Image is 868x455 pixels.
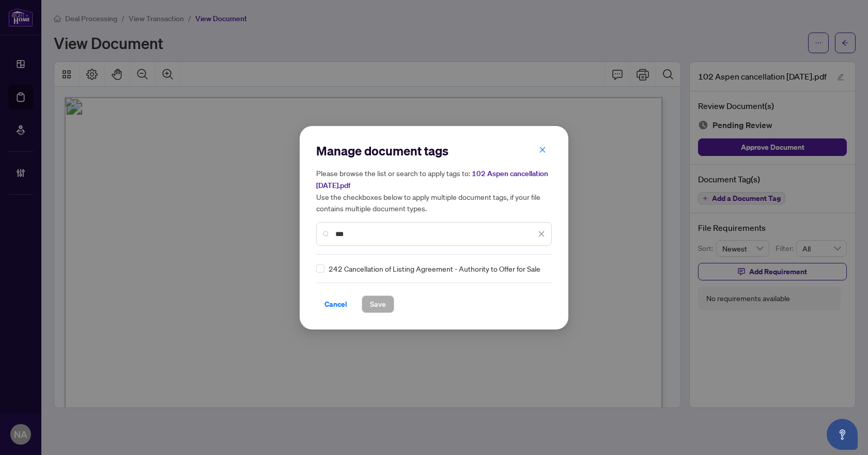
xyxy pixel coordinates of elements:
button: Cancel [316,295,355,313]
span: 242 Cancellation of Listing Agreement - Authority to Offer for Sale [329,263,540,274]
h5: Please browse the list or search to apply tags to: Use the checkboxes below to apply multiple doc... [316,167,552,214]
button: Open asap [827,419,858,450]
span: close [538,230,545,238]
span: Cancel [324,296,347,312]
button: Save [362,295,394,313]
span: 102 Aspen cancellation [DATE].pdf [316,169,548,190]
span: close [539,146,546,153]
h2: Manage document tags [316,143,552,159]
